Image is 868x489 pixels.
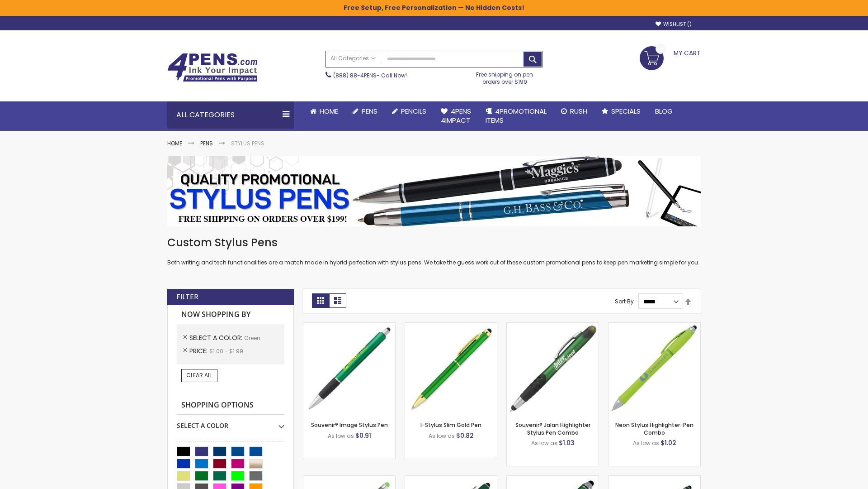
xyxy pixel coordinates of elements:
[303,322,395,330] a: Souvenir® Image Stylus Pen-Green
[429,432,455,440] span: As low as
[609,475,700,483] a: Colter Stylus Twist Metal Pen-Green
[189,346,209,355] span: Price
[167,139,182,147] a: Home
[420,421,481,429] a: I-Stylus Slim Gold Pen
[478,101,554,131] a: 4PROMOTIONALITEMS
[330,55,376,62] span: All Categories
[355,431,371,440] span: $0.91
[345,101,385,121] a: Pens
[467,67,543,86] div: Free shipping on pen orders over $199
[385,101,434,121] a: Pencils
[303,101,345,121] a: Home
[456,431,474,440] span: $0.82
[200,139,213,147] a: Pens
[655,106,673,116] span: Blog
[434,101,478,131] a: 4Pens4impact
[231,139,264,147] strong: Stylus Pens
[611,106,641,116] span: Specials
[559,438,575,447] span: $1.03
[320,106,338,116] span: Home
[167,235,701,250] h1: Custom Stylus Pens
[177,396,284,415] strong: Shopping Options
[167,101,294,129] div: All Categories
[303,475,395,483] a: Islander Softy Gel with Stylus - ColorJet Imprint-Green
[615,297,634,305] label: Sort By
[507,475,599,483] a: Kyra Pen with Stylus and Flashlight-Green
[312,293,329,308] strong: Grid
[401,106,426,116] span: Pencils
[167,156,701,226] img: Stylus Pens
[311,421,388,429] a: Souvenir® Image Stylus Pen
[507,322,599,330] a: Souvenir® Jalan Highlighter Stylus Pen Combo-Green
[648,101,680,121] a: Blog
[189,333,244,342] span: Select A Color
[186,371,212,379] span: Clear All
[554,101,594,121] a: Rush
[609,322,700,330] a: Neon Stylus Highlighter-Pen Combo-Green
[405,322,497,330] a: I-Stylus Slim Gold-Green
[405,323,497,415] img: I-Stylus Slim Gold-Green
[362,106,377,116] span: Pens
[328,432,354,440] span: As low as
[209,347,243,355] span: $1.00 - $1.99
[244,334,260,342] span: Green
[515,421,590,436] a: Souvenir® Jalan Highlighter Stylus Pen Combo
[177,305,284,324] strong: Now Shopping by
[405,475,497,483] a: Custom Soft Touch® Metal Pens with Stylus-Green
[570,106,587,116] span: Rush
[531,439,557,447] span: As low as
[507,323,599,415] img: Souvenir® Jalan Highlighter Stylus Pen Combo-Green
[633,439,659,447] span: As low as
[333,72,377,79] a: (888) 88-4PENS
[609,323,700,415] img: Neon Stylus Highlighter-Pen Combo-Green
[181,369,217,382] a: Clear All
[486,106,547,125] span: 4PROMOTIONAL ITEMS
[441,106,471,125] span: 4Pens 4impact
[594,101,648,121] a: Specials
[615,421,693,436] a: Neon Stylus Highlighter-Pen Combo
[326,51,380,66] a: All Categories
[303,323,395,415] img: Souvenir® Image Stylus Pen-Green
[176,292,198,302] strong: Filter
[167,235,701,267] div: Both writing and tech functionalities are a match made in hybrid perfection with stylus pens. We ...
[660,438,676,447] span: $1.02
[656,21,692,28] a: Wishlist
[333,72,407,79] span: - Call Now!
[177,415,284,430] div: Select A Color
[167,53,258,82] img: 4Pens Custom Pens and Promotional Products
